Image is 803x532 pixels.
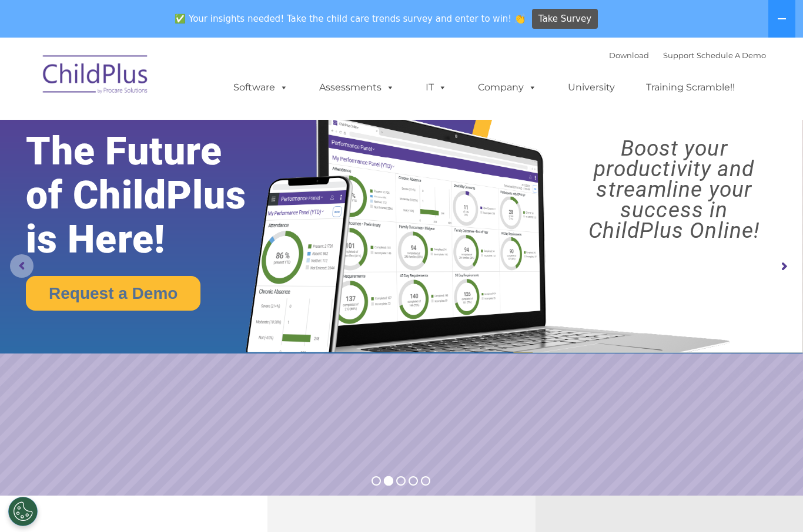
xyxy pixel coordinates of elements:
[163,78,199,86] span: Last name
[8,497,38,526] button: Cookies Settings
[414,76,459,99] a: IT
[538,9,591,29] span: Take Survey
[222,76,300,99] a: Software
[307,76,406,99] a: Assessments
[697,50,766,60] a: Schedule A Demo
[609,50,649,60] a: Download
[37,47,155,106] img: ChildPlus by Procare Solutions
[532,9,598,29] a: Take Survey
[555,138,793,241] rs-layer: Boost your productivity and streamline your success in ChildPlus Online!
[170,8,530,31] span: ✅ Your insights needed! Take the child care trends survey and enter to win! 👏
[26,129,282,261] rs-layer: The Future of ChildPlus is Here!
[634,76,747,99] a: Training Scramble!!
[663,50,694,60] a: Support
[609,50,766,60] font: |
[26,276,200,311] a: Request a Demo
[163,126,213,134] span: Phone number
[556,76,627,99] a: University
[466,76,548,99] a: Company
